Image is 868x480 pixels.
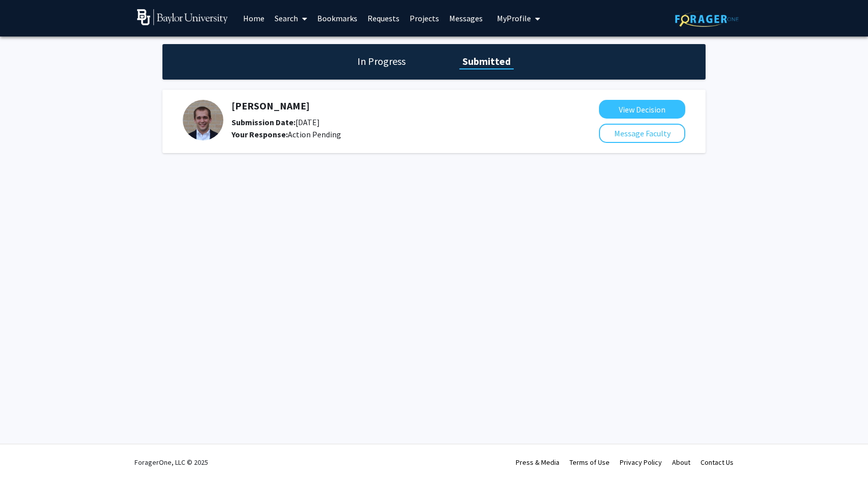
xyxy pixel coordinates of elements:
a: Messages [444,1,488,36]
a: About [672,458,690,467]
button: View Decision [599,100,685,119]
div: ForagerOne, LLC © 2025 [135,445,208,480]
b: Submission Date: [231,117,295,127]
img: ForagerOne Logo [675,11,739,27]
a: Requests [362,1,405,36]
span: My Profile [497,13,531,23]
a: Contact Us [700,458,733,467]
div: [DATE] [231,116,545,128]
a: Bookmarks [312,1,362,36]
iframe: Chat [8,434,43,472]
a: Privacy Policy [620,458,662,467]
b: Your Response: [231,129,288,139]
h1: In Progress [354,54,409,68]
a: Message Faculty [599,128,685,138]
img: Baylor University Logo [137,9,228,25]
a: Search [270,1,312,36]
h1: Submitted [459,54,514,68]
a: Home [238,1,270,36]
button: Message Faculty [599,124,685,143]
h5: [PERSON_NAME] [231,100,545,112]
img: Profile Picture [183,100,223,140]
a: Press & Media [516,458,559,467]
a: Projects [405,1,444,36]
div: Action Pending [231,128,545,140]
a: Terms of Use [570,458,610,467]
